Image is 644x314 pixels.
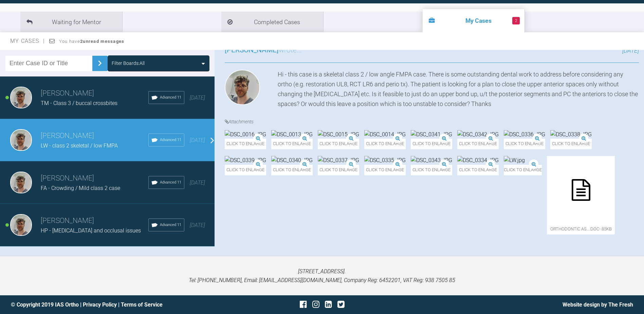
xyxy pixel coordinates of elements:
[80,39,124,44] strong: 2 unread messages
[278,70,639,109] div: Hi - this case is a skeletal class 2 / low angle FMPA case. There is some outstanding dental work...
[160,137,181,143] span: Advanced 11
[190,222,205,228] span: [DATE]
[364,130,406,139] img: DSC_0014.JPG
[225,156,266,165] img: DSC_0339.JPG
[221,12,323,32] li: Completed Cases
[190,137,205,143] span: [DATE]
[83,301,117,308] a: Privacy Policy
[271,139,313,149] span: Click to enlarge
[457,139,499,149] span: Click to enlarge
[41,130,148,142] h3: [PERSON_NAME]
[423,9,525,32] li: My Cases
[160,222,181,228] span: Advanced 11
[411,130,452,139] img: DSC_0341.JPG
[41,173,148,184] h3: [PERSON_NAME]
[364,139,406,149] span: Click to enlarge
[271,165,313,175] span: Click to enlarge
[318,156,359,165] img: DSC_0337.JPG
[94,58,105,69] img: chevronRight.28bd32b0.svg
[160,94,181,101] span: Advanced 11
[550,130,592,139] img: DSC_0338.JPG
[10,38,45,44] span: My Cases
[512,17,520,24] span: 2
[457,156,499,165] img: DSC_0334.JPG
[504,130,545,139] img: DSC_0336.JPG
[318,165,359,175] span: Click to enlarge
[225,118,639,125] h4: Attachments
[225,165,266,175] span: Click to enlarge
[225,130,266,139] img: DSC_0016.JPG
[504,156,525,165] img: LW.jpg
[225,46,279,54] span: [PERSON_NAME]
[225,45,302,56] h3: wrote...
[190,179,205,186] span: [DATE]
[41,88,148,99] h3: [PERSON_NAME]
[364,165,406,175] span: Click to enlarge
[457,130,499,139] img: DSC_0342.JPG
[160,179,181,186] span: Advanced 11
[10,129,32,151] img: Thomas Friar
[411,139,452,149] span: Click to enlarge
[10,87,32,108] img: Thomas Friar
[41,142,118,149] span: LW - class 2 skeletal / low FMPA
[563,301,633,308] a: Website design by The Fresh
[41,185,120,191] span: FA - Crowding / Mild class 2 case
[11,300,218,309] div: © Copyright 2019 IAS Ortho | |
[20,12,122,32] li: Waiting for Mentor
[271,156,313,165] img: DSC_0340.JPG
[622,47,639,54] span: [DATE]
[364,156,406,165] img: DSC_0335.JPG
[504,139,545,149] span: Click to enlarge
[10,214,32,236] img: Thomas Friar
[271,130,313,139] img: DSC_0013.JPG
[5,56,92,71] input: Enter Case ID or Title
[504,165,542,175] span: Click to enlarge
[547,224,615,234] span: orthodontic As….doc - 85KB
[41,227,141,234] span: HP - [MEDICAL_DATA] and occlusal issues
[112,59,145,67] div: Filter Boards: All
[41,215,148,227] h3: [PERSON_NAME]
[457,165,499,175] span: Click to enlarge
[11,267,633,284] p: [STREET_ADDRESS]. Tel: [PHONE_NUMBER], Email: [EMAIL_ADDRESS][DOMAIN_NAME], Company Reg: 6452201,...
[59,39,125,44] span: You have
[318,130,359,139] img: DSC_0015.JPG
[10,172,32,193] img: Thomas Friar
[225,139,266,149] span: Click to enlarge
[318,139,359,149] span: Click to enlarge
[41,100,117,106] span: TM - Class 3 / buccal crossbites
[225,70,260,105] img: Thomas Friar
[121,301,163,308] a: Terms of Service
[550,139,592,149] span: Click to enlarge
[190,94,205,101] span: [DATE]
[411,156,452,165] img: DSC_0343.JPG
[411,165,452,175] span: Click to enlarge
